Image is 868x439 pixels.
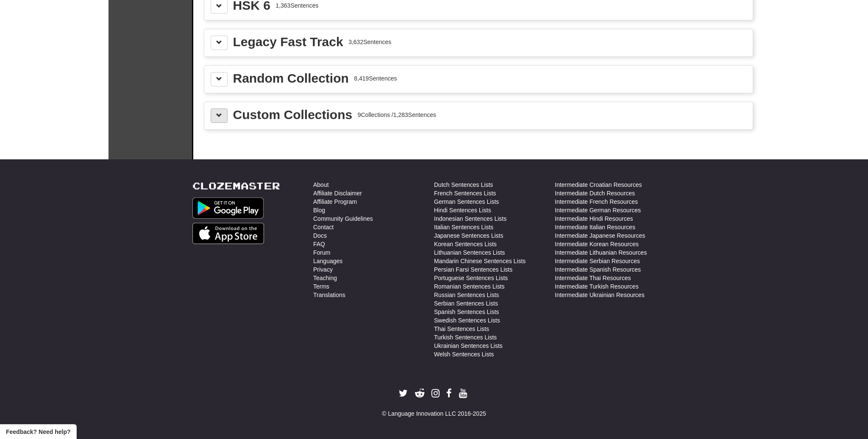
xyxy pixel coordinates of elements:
[192,181,280,191] a: Clozemaster
[555,274,631,282] a: Intermediate Thai Resources
[313,265,333,274] a: Privacy
[434,181,493,189] a: Dutch Sentences Lists
[313,274,337,282] a: Teaching
[313,181,329,189] a: About
[348,38,391,46] div: 3,632 Sentences
[358,111,436,119] div: 9 Collections / 1,283 Sentences
[434,291,499,299] a: Russian Sentences Lists
[434,342,503,350] a: Ukrainian Sentences Lists
[555,189,635,197] a: Intermediate Dutch Resources
[313,206,325,214] a: Blog
[313,231,327,240] a: Docs
[434,333,497,342] a: Turkish Sentences Lists
[555,206,641,214] a: Intermediate German Resources
[434,274,508,282] a: Portuguese Sentences Lists
[354,74,397,83] div: 8,419 Sentences
[313,197,357,206] a: Affiliate Program
[6,428,70,436] span: Open feedback widget
[434,265,512,274] a: Persian Farsi Sentences Lists
[555,214,633,223] a: Intermediate Hindi Resources
[313,223,334,231] a: Contact
[555,291,645,299] a: Intermediate Ukrainian Resources
[434,308,499,316] a: Spanish Sentences Lists
[434,197,499,206] a: German Sentences Lists
[313,291,345,299] a: Translations
[434,206,491,214] a: Hindi Sentences Lists
[434,299,498,308] a: Serbian Sentences Lists
[233,72,349,85] div: Random Collection
[434,240,497,248] a: Korean Sentences Lists
[555,265,641,274] a: Intermediate Spanish Resources
[434,189,496,197] a: French Sentences Lists
[434,231,503,240] a: Japanese Sentences Lists
[313,240,325,248] a: FAQ
[233,36,343,48] div: Legacy Fast Track
[434,350,494,358] a: Welsh Sentences Lists
[434,316,500,325] a: Swedish Sentences Lists
[555,231,645,240] a: Intermediate Japanese Resources
[192,197,264,219] img: Get it on Google Play
[275,1,318,10] div: 1,363 Sentences
[434,282,505,291] a: Romanian Sentences Lists
[434,223,493,231] a: Italian Sentences Lists
[555,181,642,189] a: Intermediate Croatian Resources
[434,248,505,257] a: Lithuanian Sentences Lists
[555,240,639,248] a: Intermediate Korean Resources
[434,325,489,333] a: Thai Sentences Lists
[313,282,329,291] a: Terms
[233,108,353,121] div: Custom Collections
[555,257,640,265] a: Intermediate Serbian Resources
[434,257,526,265] a: Mandarin Chinese Sentences Lists
[313,257,342,265] a: Languages
[192,223,264,244] img: Get it on App Store
[555,197,638,206] a: Intermediate French Resources
[555,248,647,257] a: Intermediate Lithuanian Resources
[555,223,635,231] a: Intermediate Italian Resources
[555,282,639,291] a: Intermediate Turkish Resources
[192,409,676,418] div: © Language Innovation LLC 2016-2025
[313,214,373,223] a: Community Guidelines
[313,189,362,197] a: Affiliate Disclaimer
[434,214,506,223] a: Indonesian Sentences Lists
[313,248,330,257] a: Forum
